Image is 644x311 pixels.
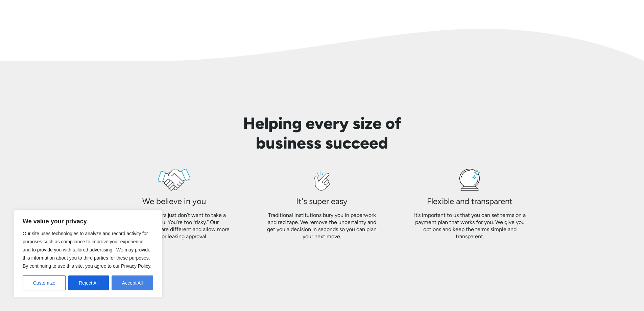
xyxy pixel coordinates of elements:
[412,212,527,240] div: It’s important to us that you can set terms on a payment plan that works for you. We give you opt...
[23,217,153,225] p: We value your privacy
[68,275,109,290] button: Reject All
[142,196,206,206] div: We believe in you
[459,169,480,191] img: A crystal ball icon
[264,212,380,240] div: Traditional institutions bury you in paperwork and red tape. We remove the uncertainty and get yo...
[112,275,153,290] button: Accept All
[427,196,512,206] div: Flexible and transparent
[236,114,409,153] h2: Helping every size of business succeed
[314,169,330,191] img: Pointing finger icon
[23,231,151,269] span: Our site uses technologies to analyze and record activity for purposes such as compliance to impr...
[117,212,232,240] div: Traditional lenders just don’t want to take a chance on you. You’re too “risky.” Our assessment t...
[14,210,162,297] div: We value your privacy
[296,196,348,206] div: It's super easy
[158,169,190,191] img: An icon of two hands clasping
[23,275,66,290] button: Customize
